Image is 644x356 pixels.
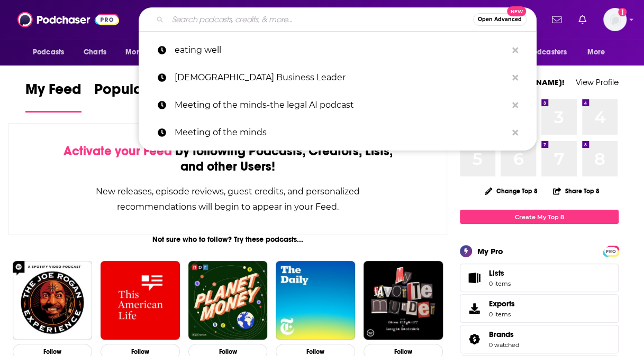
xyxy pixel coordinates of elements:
span: Activate your Feed [63,143,171,159]
a: View Profile [576,77,619,87]
img: The Daily [276,261,355,340]
span: Exports [489,299,515,308]
button: Change Top 8 [478,184,544,198]
span: For Podcasters [516,45,567,60]
a: My Feed [25,80,81,113]
p: Meeting of the minds-the legal AI podcast [175,91,507,119]
button: open menu [118,42,177,62]
span: Open Advanced [478,17,522,22]
div: New releases, episode reviews, guest credits, and personalized recommendations will begin to appe... [62,184,394,214]
img: Planet Money [188,261,268,340]
span: Logged in as cnagle [603,8,627,31]
a: Lists [460,264,619,292]
button: Share Top 8 [552,181,600,201]
span: Podcasts [33,45,64,60]
a: Meeting of the minds [139,119,537,146]
div: Search podcasts, credits, & more... [139,7,537,32]
span: Monitoring [125,45,163,60]
span: Lists [464,270,485,285]
span: 0 items [489,280,511,287]
div: My Pro [477,246,503,256]
a: PRO [604,247,617,255]
span: Lists [489,268,511,278]
span: 0 items [489,311,515,318]
span: Brands [489,330,514,339]
a: Brands [489,330,519,339]
span: Brands [460,325,619,353]
input: Search podcasts, credits, & more... [168,11,473,28]
svg: Add a profile image [618,8,627,16]
p: Meeting of the minds [175,119,507,146]
div: by following Podcasts, Creators, Lists, and other Users! [62,144,394,174]
img: The Joe Rogan Experience [13,261,92,340]
span: Exports [464,301,485,316]
span: New [507,6,526,16]
span: Charts [84,45,106,60]
a: Show notifications dropdown [548,11,566,29]
a: eating well [139,36,537,64]
img: My Favorite Murder with Karen Kilgariff and Georgia Hardstark [364,261,443,340]
a: Charts [77,42,113,62]
a: Show notifications dropdown [574,11,591,29]
div: Not sure who to follow? Try these podcasts... [8,235,447,244]
span: My Feed [25,80,81,105]
a: Create My Top 8 [460,210,619,224]
a: Brands [464,332,485,346]
p: Christian Business Leader [175,64,507,91]
a: Meeting of the minds-the legal AI podcast [139,91,537,119]
span: PRO [604,247,617,255]
button: open menu [580,42,619,62]
a: Popular Feed [94,80,184,113]
button: Show profile menu [603,8,627,31]
span: Popular Feed [94,80,184,105]
span: Lists [489,268,504,278]
button: open menu [25,42,78,62]
p: eating well [175,36,507,64]
a: [DEMOGRAPHIC_DATA] Business Leader [139,64,537,91]
img: Podchaser - Follow, Share and Rate Podcasts [17,10,119,30]
img: This American Life [101,261,180,340]
button: Open AdvancedNew [473,13,527,26]
img: User Profile [603,8,627,31]
a: Exports [460,294,619,323]
a: 0 watched [489,341,519,349]
button: open menu [509,42,582,62]
span: More [587,45,605,60]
